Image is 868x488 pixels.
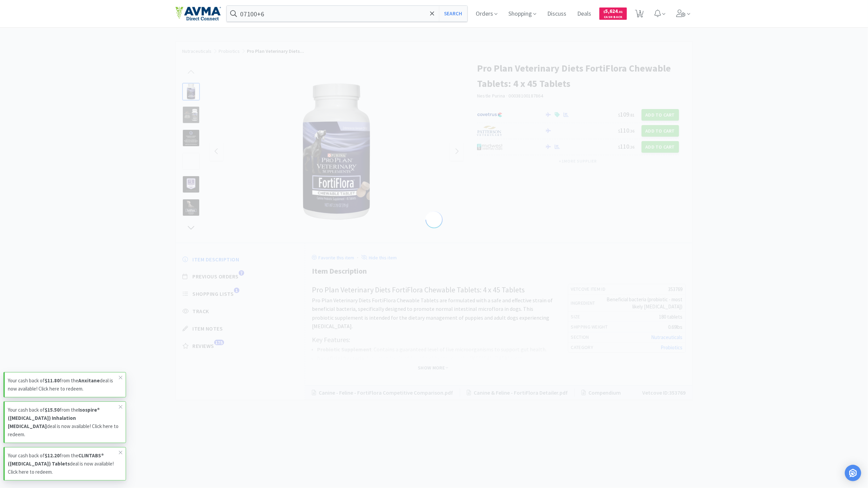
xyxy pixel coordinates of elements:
strong: Anxitane [78,377,100,384]
a: 1 [632,12,646,18]
span: 7 [239,270,244,276]
h5: 180 tablets [586,313,683,320]
a: $5,624.01Cash Back [599,4,627,23]
span: $ [618,128,620,134]
h5: Beneficial bacteria (probiotic - most likely [MEDICAL_DATA]) [601,296,683,310]
span: $ [618,112,620,118]
h6: size [571,314,586,320]
span: Previous Orders [193,273,239,280]
span: . 36 [630,128,635,134]
span: 175 [214,340,224,345]
span: . 01 [618,10,623,14]
a: Nutraceuticals [651,334,683,340]
span: · [506,93,507,99]
strong: Isospire® ([MEDICAL_DATA]) Inhalation [MEDICAL_DATA] [8,407,100,429]
span: Pro Plan Veterinary Diets... [247,48,304,54]
img: 4dd14cff54a648ac9e977f0c5da9bc2e_5.png [477,142,503,152]
span: $ [603,10,605,14]
img: e4e33dab9f054f5782a47901c742baa9_102.png [175,6,221,21]
a: Deals [574,11,594,17]
a: Nutraceuticals [183,48,212,54]
span: 5,624 [603,8,623,14]
h6: ingredient [571,300,601,307]
a: Probiotics [661,344,683,351]
strong: $12.20 [45,452,60,459]
img: f5e969b455434c6296c6d81ef179fa71_3.png [477,126,503,136]
p: Favorite this item [317,255,354,261]
h2: Pro Plan Veterinary Diets FortiFlora Chewable Tablets: 4 x 45 Tablets [312,284,554,296]
h6: Section [571,334,595,341]
img: 5f168def4deb497892f1903764eb9110_335815.jpeg [268,83,405,220]
a: Canine - Feline - FortiFlora Competitive Comparison.pdf [312,388,460,397]
span: 109 [618,110,635,118]
div: · [357,253,358,262]
a: Compendium [575,388,628,397]
a: Nestle Purina [477,93,505,99]
button: Add to Cart [642,141,679,153]
span: 00038100187864 [509,93,543,99]
span: Reviews [193,342,215,350]
span: Item Description [193,256,239,263]
span: 110 [618,142,635,150]
h5: 0.69lbs [613,323,682,331]
button: Add to Cart [642,125,679,137]
span: $ [618,144,620,150]
a: Discuss [545,11,569,17]
h5: 353769 [611,286,682,293]
strong: $15.50 [45,407,60,413]
a: Probiotics [219,48,240,54]
span: Show More [418,365,448,371]
p: Your cash back of from the deal is now available! Click here to redeem. [8,377,119,393]
h1: Pro Plan Veterinary Diets FortiFlora Chewable Tablets: 4 x 45 Tablets [477,61,679,91]
h6: Shipping Weight [571,324,613,331]
h6: Vetcove Item Id [571,286,611,293]
p: Your cash back of from the deal is now available! Click here to redeem. [8,452,119,476]
p: Hide this item [367,255,397,261]
h6: Category [571,344,599,351]
button: +1more supplier [556,156,600,166]
span: Item Notes [193,325,223,332]
button: Add to Cart [642,109,679,121]
p: Vetcove ID: 353769 [643,388,686,397]
span: 1 [234,288,239,293]
p: Your cash back of from the deal is now available! Click here to redeem. [8,406,119,439]
span: Cash Back [603,15,623,20]
span: . 36 [630,144,635,150]
p: Pro Plan Veterinary Diets FortiFlora Chewable Tablets are formulated with a safe and effective st... [312,296,554,331]
div: Item Description [312,265,686,277]
span: . 81 [630,112,635,118]
span: 110 [618,126,635,134]
button: Search [439,6,467,21]
strong: $11.80 [45,377,60,384]
img: 77fca1acd8b6420a9015268ca798ef17_1.png [477,110,503,120]
span: Shopping Lists [193,290,234,298]
div: Open Intercom Messenger [845,465,861,481]
input: Search by item, sku, manufacturer, ingredient, size... [227,6,468,21]
a: Canine & Feline - FortiFlora Detailer.pdf [460,388,575,397]
span: Track [193,308,209,315]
